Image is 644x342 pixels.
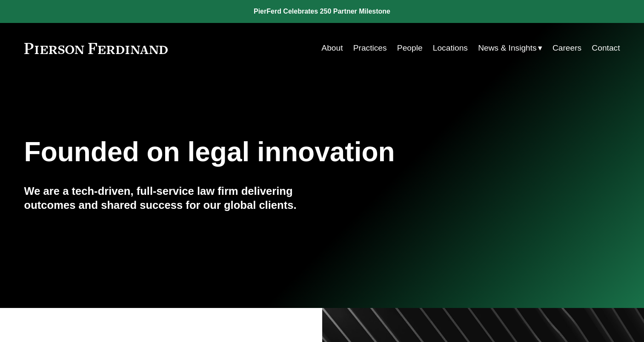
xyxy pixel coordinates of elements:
[24,184,322,212] h4: We are a tech-driven, full-service law firm delivering outcomes and shared success for our global...
[321,40,343,56] a: About
[353,40,387,56] a: Practices
[24,137,521,168] h1: Founded on legal innovation
[433,40,468,56] a: Locations
[552,40,581,56] a: Careers
[478,40,542,56] a: folder dropdown
[478,41,537,56] span: News & Insights
[592,40,620,56] a: Contact
[397,40,423,56] a: People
